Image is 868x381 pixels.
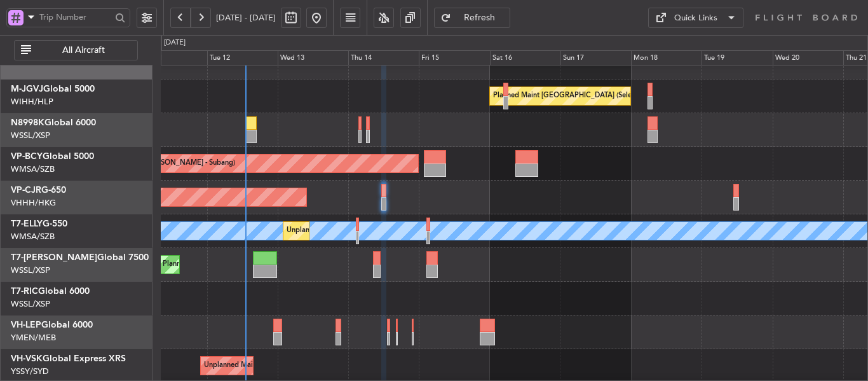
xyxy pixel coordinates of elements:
[204,356,360,375] div: Unplanned Maint Sydney ([PERSON_NAME] Intl)
[11,287,90,296] a: T7-RICGlobal 6000
[11,265,50,276] a: WSSL/XSP
[11,332,56,343] a: YMEN/MEB
[216,12,276,24] span: [DATE] - [DATE]
[11,253,149,262] a: T7-[PERSON_NAME]Global 7500
[11,321,41,329] span: VH-LEP
[11,231,55,242] a: WMSA/SZB
[11,219,43,228] span: T7-ELLY
[11,197,56,209] a: VHHH/HKG
[11,118,44,127] span: N8998K
[11,118,96,127] a: N8998KGlobal 6000
[287,221,592,240] div: Unplanned Maint [GEOGRAPHIC_DATA] (Sultan [PERSON_NAME] [PERSON_NAME] - Subang)
[11,130,50,141] a: WSSL/XSP
[11,85,43,94] span: M-JGVJ
[11,152,94,161] a: VP-BCYGlobal 5000
[163,255,363,274] div: Planned Maint [GEOGRAPHIC_DATA] ([GEOGRAPHIC_DATA])
[419,50,489,66] div: Fri 15
[278,50,348,66] div: Wed 13
[34,46,133,55] span: All Aircraft
[490,50,560,66] div: Sat 16
[11,366,49,377] a: YSSY/SYD
[11,152,43,161] span: VP-BCY
[631,50,702,66] div: Mon 18
[702,50,772,66] div: Tue 19
[434,8,510,28] button: Refresh
[348,50,419,66] div: Thu 14
[11,253,97,262] span: T7-[PERSON_NAME]
[11,287,38,296] span: T7-RIC
[454,13,506,22] span: Refresh
[11,163,55,175] a: WMSA/SZB
[136,50,207,66] div: Mon 11
[11,354,43,363] span: VH-VSK
[560,50,631,66] div: Sun 17
[773,50,843,66] div: Wed 20
[11,354,126,363] a: VH-VSKGlobal Express XRS
[11,298,50,310] a: WSSL/XSP
[11,186,41,195] span: VP-CJR
[39,8,111,27] input: Trip Number
[14,40,138,60] button: All Aircraft
[11,96,53,107] a: WIHH/HLP
[11,321,93,329] a: VH-LEPGlobal 6000
[11,186,66,195] a: VP-CJRG-650
[493,87,642,106] div: Planned Maint [GEOGRAPHIC_DATA] (Seletar)
[207,50,278,66] div: Tue 12
[11,85,95,94] a: M-JGVJGlobal 5000
[164,38,186,48] div: [DATE]
[11,219,67,228] a: T7-ELLYG-550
